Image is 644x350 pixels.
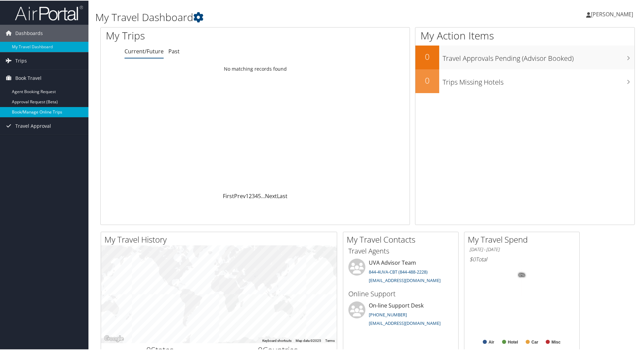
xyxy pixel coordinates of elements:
[469,255,476,262] span: $0
[348,288,453,298] h3: Online Support
[531,339,538,344] text: Car
[234,192,246,199] a: Prev
[591,10,633,17] span: [PERSON_NAME]
[345,258,457,286] li: UVA Advisor Team
[369,277,441,283] a: [EMAIL_ADDRESS][DOMAIN_NAME]
[125,47,164,54] a: Current/Future
[415,28,634,42] h1: My Action Items
[415,50,439,62] h2: 0
[262,338,292,343] button: Keyboard shortcuts
[415,69,634,92] a: 0Trips Missing Hotels
[508,339,518,344] text: Hotel
[252,192,255,199] a: 3
[551,339,561,344] text: Misc
[415,74,439,86] h2: 0
[168,47,180,54] a: Past
[261,192,265,199] span: …
[469,246,574,252] h6: [DATE] - [DATE]
[347,233,458,245] h2: My Travel Contacts
[101,62,410,74] td: No matching records found
[15,4,83,20] img: airportal-logo.png
[258,192,261,199] a: 5
[489,339,494,344] text: Air
[296,338,321,342] span: Map data ©2025
[348,246,453,255] h3: Travel Agents
[468,233,579,245] h2: My Travel Spend
[443,50,634,63] h3: Travel Approvals Pending (Advisor Booked)
[255,192,258,199] a: 4
[265,192,277,199] a: Next
[369,268,428,274] a: 844-4UVA-CBT (844-488-2228)
[249,192,252,199] a: 2
[325,338,335,342] a: Terms (opens in new tab)
[103,334,125,343] a: Open this area in Google Maps (opens a new window)
[15,69,42,86] span: Book Travel
[469,255,574,262] h6: Total
[415,45,634,69] a: 0Travel Approvals Pending (Advisor Booked)
[15,52,27,69] span: Trips
[15,24,43,41] span: Dashboards
[443,73,634,86] h3: Trips Missing Hotels
[277,192,287,199] a: Last
[519,273,525,277] tspan: 0%
[345,301,457,329] li: On-line Support Desk
[369,319,441,326] a: [EMAIL_ADDRESS][DOMAIN_NAME]
[103,334,125,343] img: Google
[104,233,337,245] h2: My Travel History
[223,192,234,199] a: First
[246,192,249,199] a: 1
[106,28,276,42] h1: My Trips
[95,10,458,24] h1: My Travel Dashboard
[586,3,640,24] a: [PERSON_NAME]
[369,311,407,317] a: [PHONE_NUMBER]
[15,117,51,134] span: Travel Approval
